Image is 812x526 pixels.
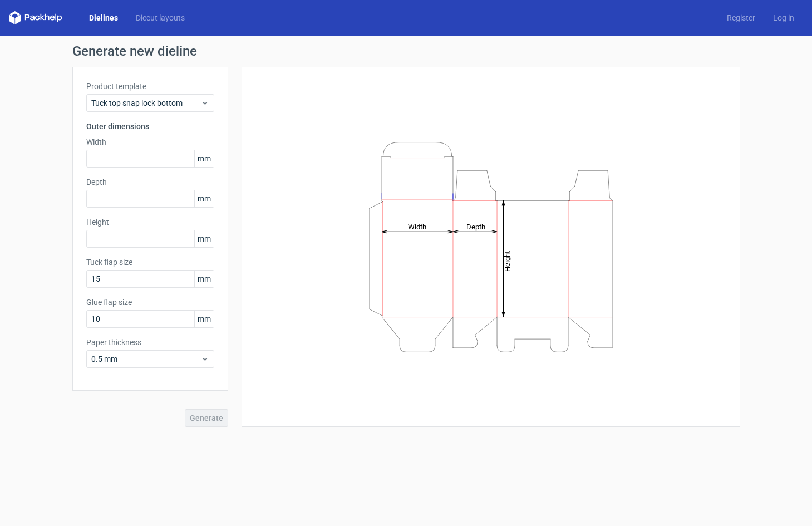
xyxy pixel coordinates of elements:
[194,230,214,247] span: mm
[194,190,214,207] span: mm
[194,311,214,327] span: mm
[86,176,214,188] label: Depth
[194,271,214,287] span: mm
[86,217,214,228] label: Height
[86,257,214,268] label: Tuck flap size
[91,353,201,365] span: 0.5 mm
[86,297,214,308] label: Glue flap size
[86,337,214,348] label: Paper thickness
[466,222,485,230] tspan: Depth
[86,136,214,148] label: Width
[503,250,511,271] tspan: Height
[72,45,740,58] h1: Generate new dieline
[127,12,194,23] a: Diecut layouts
[80,12,127,23] a: Dielines
[194,150,214,167] span: mm
[718,12,764,23] a: Register
[86,121,214,132] h3: Outer dimensions
[764,12,803,23] a: Log in
[407,222,426,230] tspan: Width
[86,81,214,92] label: Product template
[91,97,201,109] span: Tuck top snap lock bottom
